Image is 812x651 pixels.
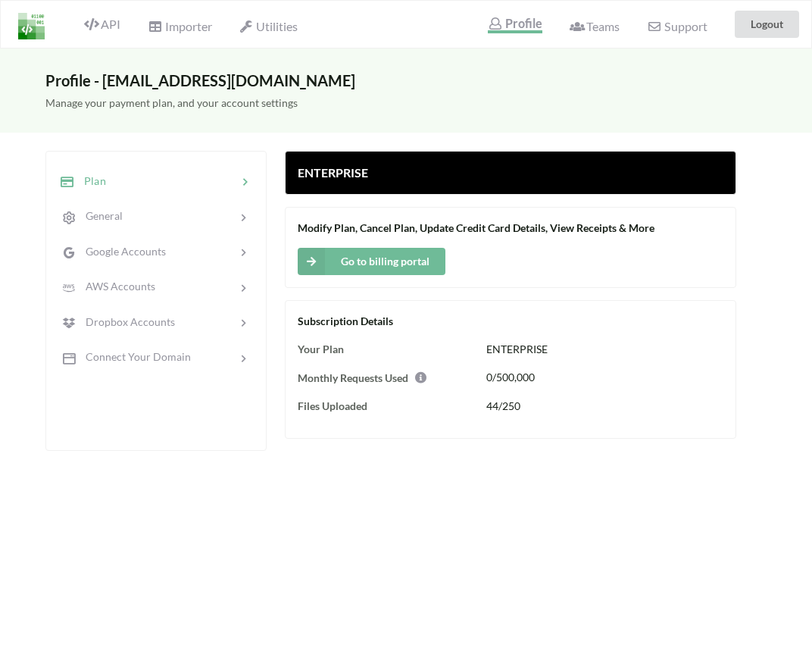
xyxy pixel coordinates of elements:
[298,221,654,234] span: Modify Plan, Cancel Plan, Update Credit Card Details, View Receipts & More
[647,20,707,33] span: Support
[84,17,120,31] span: API
[735,11,799,38] button: Logout
[486,371,535,383] span: 0/500,000
[488,16,542,30] span: Profile
[298,369,468,386] div: Monthly Requests Used
[298,315,393,327] span: Subscription Details
[298,398,468,414] div: Files Uploaded
[45,71,767,89] h3: Profile - [EMAIL_ADDRESS][DOMAIN_NAME]
[298,341,468,357] div: Your Plan
[486,343,548,355] span: ENTERPRISE
[77,315,175,328] span: Dropbox Accounts
[239,19,298,33] span: Utilities
[486,399,520,412] span: 44/250
[18,13,45,39] img: LogoIcon.png
[570,19,620,33] span: Teams
[77,280,155,293] span: AWS Accounts
[298,164,511,182] div: ENTERPRISE
[77,350,191,363] span: Connect Your Domain
[45,97,767,110] h5: Manage your payment plan, and your account settings
[148,19,211,33] span: Importer
[77,209,123,222] span: General
[298,248,445,275] button: Go to billing portal
[77,245,166,258] span: Google Accounts
[75,174,106,187] span: Plan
